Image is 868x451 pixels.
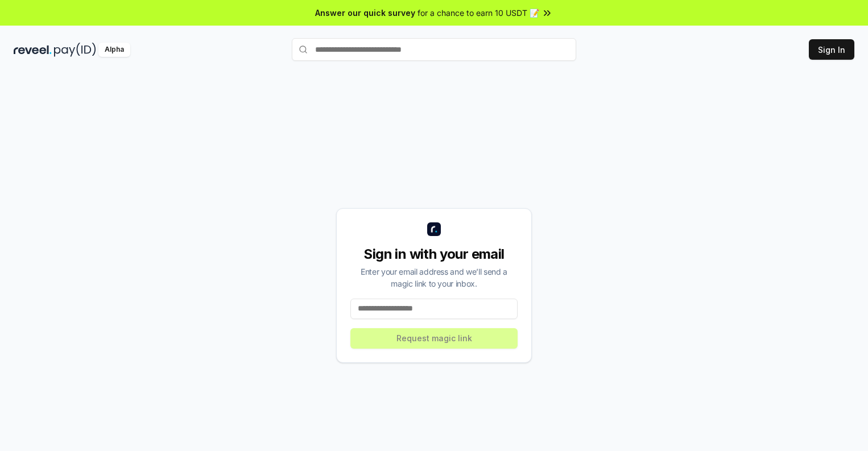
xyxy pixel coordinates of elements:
[315,7,415,19] span: Answer our quick survey
[809,39,854,60] button: Sign In
[98,43,130,57] div: Alpha
[427,222,441,236] img: logo_small
[14,43,52,57] img: reveel_dark
[54,43,96,57] img: pay_id
[418,7,539,19] span: for a chance to earn 10 USDT 📝
[350,266,518,289] div: Enter your email address and we’ll send a magic link to your inbox.
[350,245,518,263] div: Sign in with your email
